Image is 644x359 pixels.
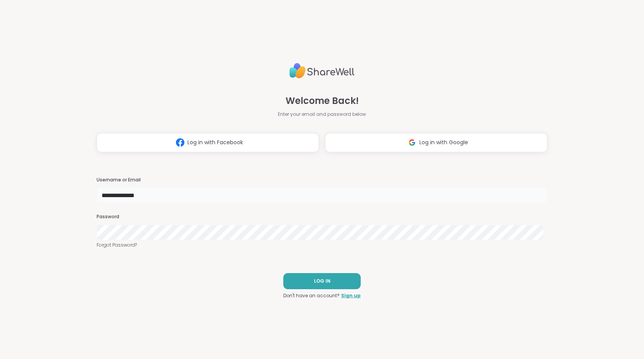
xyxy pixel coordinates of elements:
[97,177,547,183] h3: Username or Email
[325,133,547,152] button: Log in with Google
[314,278,330,285] span: LOG IN
[286,94,359,108] span: Welcome Back!
[289,60,355,82] img: ShareWell Logo
[173,135,187,150] img: ShareWell Logomark
[97,133,319,152] button: Log in with Facebook
[278,111,366,118] span: Enter your email and password below
[405,135,419,150] img: ShareWell Logomark
[97,242,547,249] a: Forgot Password?
[97,214,547,220] h3: Password
[283,273,361,289] button: LOG IN
[341,292,361,299] a: Sign up
[187,138,243,147] span: Log in with Facebook
[419,138,468,147] span: Log in with Google
[283,292,340,299] span: Don't have an account?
